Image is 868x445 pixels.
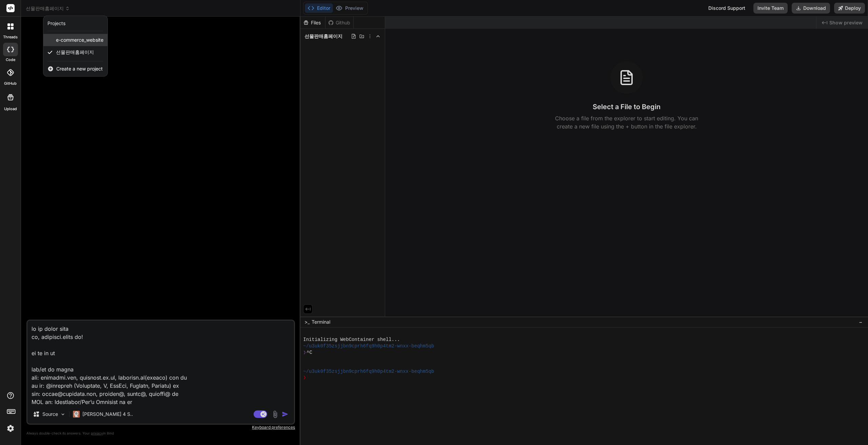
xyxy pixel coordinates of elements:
div: Projects [47,20,65,27]
label: Upload [4,106,17,112]
img: settings [5,423,16,434]
span: Create a new project [56,65,103,72]
span: e-commerce_website [56,37,103,43]
label: code [6,57,15,63]
label: GitHub [4,81,17,86]
span: 선물판매홈페이지 [56,49,94,56]
label: threads [3,34,18,40]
